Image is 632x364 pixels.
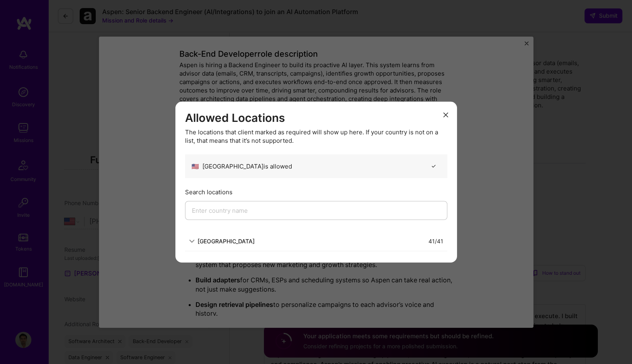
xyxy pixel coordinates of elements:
[185,201,447,220] input: Enter country name
[185,188,447,196] div: Search locations
[189,238,195,244] i: icon ArrowDown
[431,163,437,169] i: icon CheckBlack
[198,237,255,245] div: [GEOGRAPHIC_DATA]
[191,162,292,171] div: [GEOGRAPHIC_DATA] is allowed
[185,111,447,125] h3: Allowed Locations
[185,128,447,145] div: The locations that client marked as required will show up here. If your country is not on a list,...
[443,113,448,117] i: icon Close
[191,162,199,171] span: 🇺🇸
[428,237,443,245] div: 41 / 41
[175,101,457,263] div: modal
